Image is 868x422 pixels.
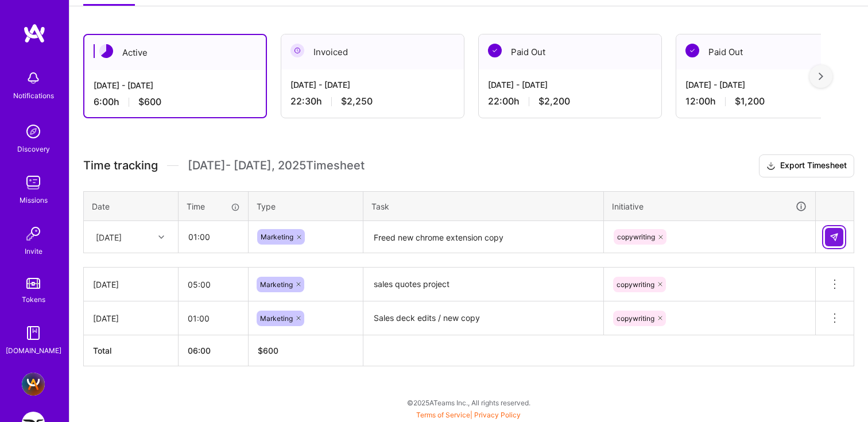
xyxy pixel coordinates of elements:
img: tokens [26,278,40,289]
img: guide book [22,322,45,344]
div: [DATE] [93,312,169,324]
div: 12:00 h [685,95,850,107]
div: 6:00 h [94,96,257,108]
div: [DATE] [93,278,169,291]
span: copywriting [617,280,654,289]
i: icon Chevron [158,234,164,240]
th: Total [84,335,179,366]
span: | [416,411,521,419]
div: Initiative [612,200,807,213]
div: Paid Out [676,34,859,69]
img: teamwork [22,171,45,194]
div: [DATE] - [DATE] [290,79,455,91]
div: Missions [20,194,48,206]
img: bell [22,67,45,90]
textarea: Sales deck edits / new copy [365,303,602,334]
span: [DATE] - [DATE] , 2025 Timesheet [188,158,365,173]
img: right [819,72,823,80]
div: Time [187,200,240,212]
a: Privacy Policy [474,411,521,419]
div: Notifications [13,90,54,102]
div: Invite [25,245,42,257]
span: $ 600 [258,346,278,355]
textarea: sales quotes project [365,269,602,300]
img: Invoiced [290,44,304,57]
th: 06:00 [179,335,249,366]
span: Marketing [260,280,293,289]
img: A.Team - Full-stack Demand Growth team! [22,373,45,396]
div: Tokens [22,293,45,305]
span: $2,200 [538,95,570,107]
img: Submit [830,233,839,242]
img: Invite [22,222,45,245]
span: copywriting [617,314,654,323]
div: [DATE] - [DATE] [488,79,652,91]
div: Invoiced [281,34,464,69]
div: [DOMAIN_NAME] [6,344,61,357]
div: 22:30 h [290,95,455,107]
span: $1,200 [735,95,765,107]
i: icon Download [766,160,776,172]
span: Time tracking [83,158,158,173]
div: null [825,228,844,246]
img: Paid Out [488,44,502,57]
span: Marketing [260,314,293,323]
textarea: Freed new chrome extension copy [365,222,602,253]
input: HH:MM [179,222,247,252]
span: $2,250 [341,95,373,107]
input: HH:MM [179,269,248,300]
img: Paid Out [685,44,699,57]
span: copywriting [617,233,655,241]
a: Terms of Service [416,411,470,419]
img: discovery [22,120,45,143]
th: Date [84,191,179,221]
div: 22:00 h [488,95,652,107]
div: © 2025 ATeams Inc., All rights reserved. [69,388,868,417]
input: HH:MM [179,303,248,334]
div: [DATE] [96,231,122,243]
span: Marketing [261,233,293,241]
th: Task [363,191,604,221]
div: Discovery [17,143,50,155]
a: A.Team - Full-stack Demand Growth team! [19,373,48,396]
div: Paid Out [479,34,661,69]
img: logo [23,23,46,44]
button: Export Timesheet [759,154,854,177]
span: $600 [138,96,161,108]
img: Active [99,44,113,58]
div: [DATE] - [DATE] [94,79,257,91]
div: [DATE] - [DATE] [685,79,850,91]
div: Active [84,35,266,70]
th: Type [249,191,363,221]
